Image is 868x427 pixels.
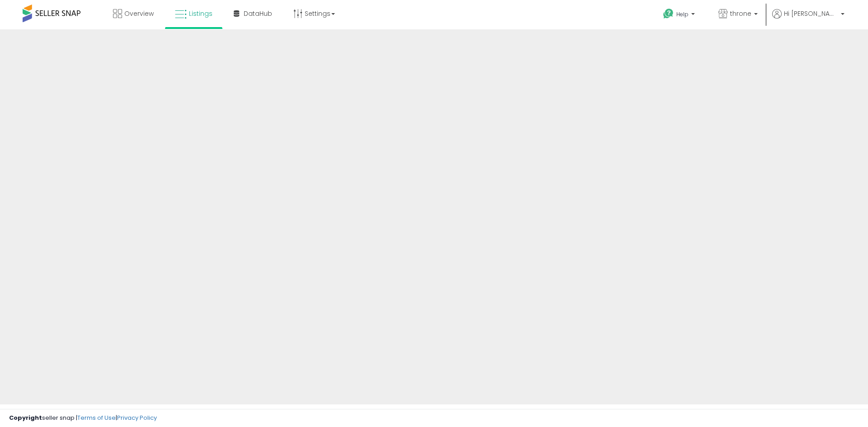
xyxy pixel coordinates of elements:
span: throne [730,9,751,18]
span: Help [676,10,689,18]
a: Help [656,1,704,29]
span: Hi [PERSON_NAME] [784,9,838,18]
a: Hi [PERSON_NAME] [772,9,844,29]
span: Listings [189,9,212,18]
i: Get Help [663,8,674,19]
span: Overview [124,9,154,18]
span: DataHub [244,9,272,18]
